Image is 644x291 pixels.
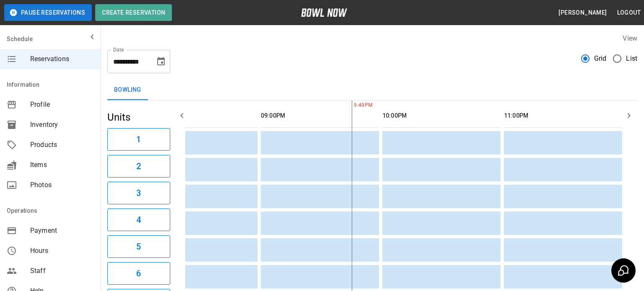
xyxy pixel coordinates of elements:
label: View [623,34,637,42]
button: Logout [614,5,644,21]
span: List [626,54,637,64]
h6: 2 [136,160,141,173]
span: 9:49PM [352,101,354,110]
span: Photos [30,180,94,190]
button: 6 [107,262,170,285]
th: 09:00PM [261,104,379,128]
h6: 5 [136,240,141,253]
button: 1 [107,128,170,151]
span: Reservations [30,54,94,64]
h6: 3 [136,186,141,200]
th: 11:00PM [504,104,622,128]
div: inventory tabs [107,80,637,100]
span: Payment [30,226,94,236]
th: 08:00PM [139,104,257,128]
span: Products [30,140,94,150]
span: Staff [30,266,94,276]
span: Hours [30,246,94,256]
h6: 6 [136,267,141,280]
span: Inventory [30,120,94,130]
th: 10:00PM [382,104,501,128]
button: 4 [107,209,170,231]
button: 3 [107,182,170,204]
button: Bowling [107,80,148,100]
h5: Units [107,111,170,124]
span: Grid [594,54,607,64]
button: 5 [107,235,170,258]
button: Pause Reservations [4,4,92,21]
button: Create Reservation [95,4,172,21]
button: 2 [107,155,170,178]
h6: 4 [136,213,141,227]
span: Items [30,160,94,170]
img: logo [301,8,347,17]
button: [PERSON_NAME] [555,5,610,21]
h6: 1 [136,133,141,146]
span: Profile [30,100,94,110]
button: Choose date, selected date is Sep 5, 2025 [153,53,169,70]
